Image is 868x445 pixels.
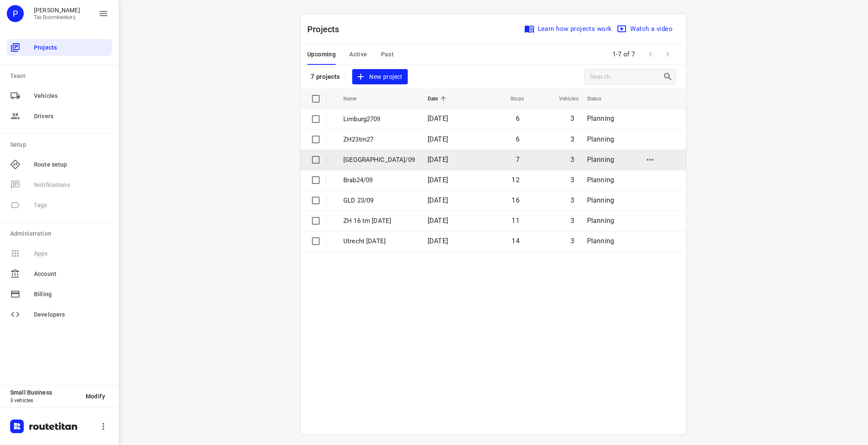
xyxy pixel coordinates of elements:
[570,196,574,204] span: 3
[7,265,112,282] div: Account
[428,217,448,225] span: [DATE]
[307,49,336,60] span: Upcoming
[352,69,407,85] button: New project
[34,310,108,319] span: Developers
[570,217,574,225] span: 3
[428,156,448,164] span: [DATE]
[34,160,108,169] span: Route setup
[428,237,448,245] span: [DATE]
[307,23,346,36] p: Projects
[516,135,520,143] span: 6
[590,70,663,83] input: Search projects
[7,195,112,215] span: Available only on our Business plan
[499,94,524,104] span: Stops
[512,217,519,225] span: 11
[10,72,112,81] p: Team
[10,140,112,149] p: Setup
[570,156,574,164] span: 3
[349,49,367,60] span: Active
[428,196,448,204] span: [DATE]
[587,114,614,122] span: Planning
[343,175,415,185] p: Brab24/09
[587,237,614,245] span: Planning
[570,114,574,122] span: 3
[428,135,448,143] span: [DATE]
[34,14,80,20] p: Tas Boomkwekerij
[86,393,105,400] span: Modify
[587,176,614,184] span: Planning
[516,156,520,164] span: 7
[381,49,394,60] span: Past
[311,73,340,81] p: 7 projects
[587,135,614,143] span: Planning
[7,87,112,104] div: Vehicles
[7,243,112,264] span: Available only on our Business plan
[7,156,112,173] div: Route setup
[587,156,614,164] span: Planning
[343,196,415,206] p: GLD 23/09
[512,237,519,245] span: 14
[587,217,614,225] span: Planning
[343,236,415,246] p: Utrecht 19 sept
[7,39,112,56] div: Projects
[659,46,676,63] span: Next Page
[642,46,659,63] span: Previous Page
[570,237,574,245] span: 3
[34,290,108,299] span: Billing
[7,286,112,303] div: Billing
[34,43,108,52] span: Projects
[428,94,449,104] span: Date
[570,176,574,184] span: 3
[10,229,112,238] p: Administration
[357,72,402,82] span: New project
[343,94,368,104] span: Name
[516,114,520,122] span: 6
[570,135,574,143] span: 3
[34,7,80,14] p: Peter Tas
[587,94,613,104] span: Status
[512,196,519,204] span: 16
[10,398,79,403] p: 3 vehicles
[34,92,108,100] span: Vehicles
[548,94,579,104] span: Vehicles
[79,389,112,404] button: Modify
[428,176,448,184] span: [DATE]
[587,196,614,204] span: Planning
[343,155,415,165] p: [GEOGRAPHIC_DATA]/09
[34,270,108,278] span: Account
[663,72,676,82] div: Search
[343,114,415,124] p: Limburg2709
[34,112,108,121] span: Drivers
[7,306,112,323] div: Developers
[512,176,519,184] span: 12
[7,108,112,125] div: Drivers
[343,135,415,145] p: ZH23tm27
[10,389,79,396] p: Small Business
[428,114,448,122] span: [DATE]
[609,45,639,64] span: 1-7 of 7
[7,5,24,22] div: P
[7,175,112,195] span: Available only on our Business plan
[343,216,415,226] p: ZH 16 tm 20 sept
